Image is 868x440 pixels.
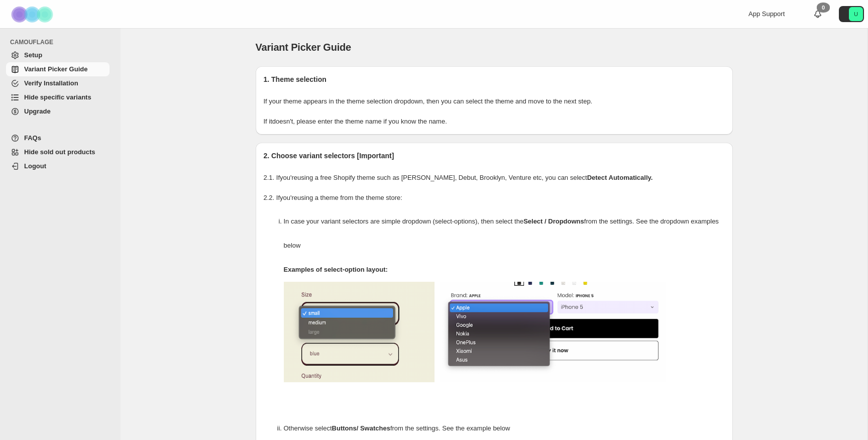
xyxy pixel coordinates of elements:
[813,9,823,19] a: 0
[24,79,78,87] span: Verify Installation
[264,117,725,127] p: If it doesn't , please enter the theme name if you know the name.
[256,42,352,53] span: Variant Picker Guide
[264,96,725,106] p: If your theme appears in the theme selection dropdown, then you can select the theme and move to ...
[839,6,864,22] button: Avatar with initials U
[854,11,858,17] text: U
[6,76,110,90] a: Verify Installation
[6,104,110,119] a: Upgrade
[440,282,666,382] img: camouflage-select-options-2
[264,193,725,203] p: 2.2. If you're using a theme from the theme store:
[284,266,388,273] strong: Examples of select-option layout:
[24,51,42,59] span: Setup
[8,1,58,28] img: Camouflage
[6,145,110,159] a: Hide sold out products
[6,159,110,173] a: Logout
[6,90,110,104] a: Hide specific variants
[523,217,584,225] strong: Select / Dropdowns
[24,162,46,170] span: Logout
[849,7,863,21] span: Avatar with initials U
[264,74,725,84] h2: 1. Theme selection
[6,48,110,62] a: Setup
[284,282,435,382] img: camouflage-select-options
[6,131,110,145] a: FAQs
[332,424,390,432] strong: Buttons/ Swatches
[284,209,725,258] p: In case your variant selectors are simple dropdown (select-options), then select the from the set...
[24,134,41,142] span: FAQs
[264,173,725,183] p: 2.1. If you're using a free Shopify theme such as [PERSON_NAME], Debut, Brooklyn, Venture etc, yo...
[24,148,95,156] span: Hide sold out products
[817,3,830,13] div: 0
[587,174,653,181] strong: Detect Automatically.
[24,65,87,73] span: Variant Picker Guide
[748,10,785,18] span: App Support
[24,93,91,101] span: Hide specific variants
[24,107,51,115] span: Upgrade
[6,62,110,76] a: Variant Picker Guide
[10,38,114,46] span: CAMOUFLAGE
[264,151,725,161] h2: 2. Choose variant selectors [Important]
